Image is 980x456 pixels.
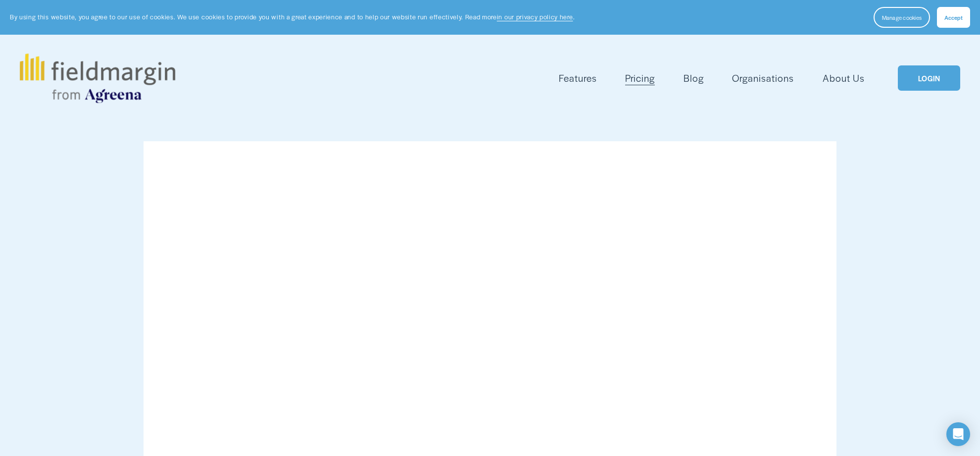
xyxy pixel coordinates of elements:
a: LOGIN [898,65,960,91]
p: By using this website, you agree to our use of cookies. We use cookies to provide you with a grea... [10,12,575,22]
button: Manage cookies [874,7,930,28]
a: Pricing [625,70,655,86]
div: Open Intercom Messenger [946,422,970,446]
img: fieldmargin.com [20,54,175,103]
span: Accept [944,13,963,21]
span: Features [559,71,597,85]
a: Blog [684,70,704,86]
span: Manage cookies [882,13,922,21]
a: in our privacy policy here [497,12,573,21]
a: About Us [823,70,865,86]
a: Organisations [732,70,794,86]
button: Accept [937,7,970,28]
a: folder dropdown [559,70,597,86]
